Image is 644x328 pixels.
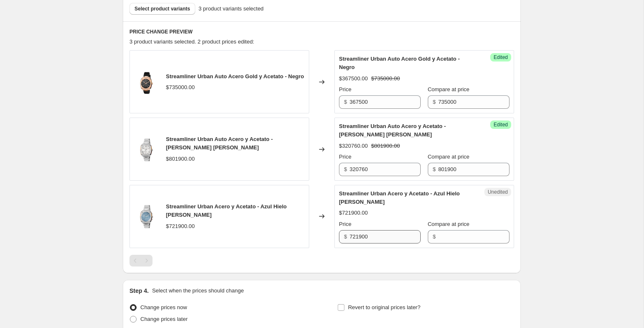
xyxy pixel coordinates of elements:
[428,154,470,160] span: Compare at price
[339,221,352,227] span: Price
[371,74,400,83] strike: $735000.00
[339,56,460,70] span: Streamliner Urban Auto Acero Gold y Acetato - Negro
[166,73,304,79] span: Streamliner Urban Auto Acero Gold y Acetato - Negro
[488,189,508,195] span: Unedited
[199,5,264,13] span: 3 product variants selected
[339,209,368,217] div: $721900.00
[494,54,508,61] span: Edited
[339,154,352,160] span: Price
[152,287,244,295] p: Select when the prices should change
[433,233,436,240] span: $
[433,166,436,172] span: $
[428,221,470,227] span: Compare at price
[134,204,159,229] img: Streamliner-Urban-23142.S.T.25.SB_80x.jpg
[166,136,273,151] span: Streamliner Urban Auto Acero y Acetato - [PERSON_NAME] [PERSON_NAME]
[166,222,195,231] div: $721900.00
[371,142,400,150] strike: $801900.00
[134,69,159,95] img: Streamliner-Urban-HMS-23640.SPRG_.T.1.RB_80x.jpg
[494,121,508,128] span: Edited
[140,316,188,322] span: Change prices later
[166,203,287,218] span: Streamliner Urban Acero y Acetato - Azul Hielo [PERSON_NAME]
[339,86,352,92] span: Price
[140,304,187,310] span: Change prices now
[339,123,446,138] span: Streamliner Urban Auto Acero y Acetato - [PERSON_NAME] [PERSON_NAME]
[129,255,153,266] nav: Pagination
[428,86,470,92] span: Compare at price
[129,3,195,15] button: Select product variants
[339,74,368,83] div: $367500.00
[134,5,190,12] span: Select product variants
[344,99,347,105] span: $
[134,137,159,162] img: Streamliner-Urban-HMS-23640.S.T.2.SB_80x.jpg
[339,142,368,150] div: $320760.00
[129,38,254,45] span: 3 product variants selected. 2 product prices edited:
[129,28,514,35] h6: PRICE CHANGE PREVIEW
[129,287,149,295] h2: Step 4.
[344,166,347,172] span: $
[166,83,195,92] div: $735000.00
[348,304,421,310] span: Revert to original prices later?
[433,99,436,105] span: $
[344,233,347,240] span: $
[166,155,195,163] div: $801900.00
[339,190,460,205] span: Streamliner Urban Acero y Acetato - Azul Hielo [PERSON_NAME]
